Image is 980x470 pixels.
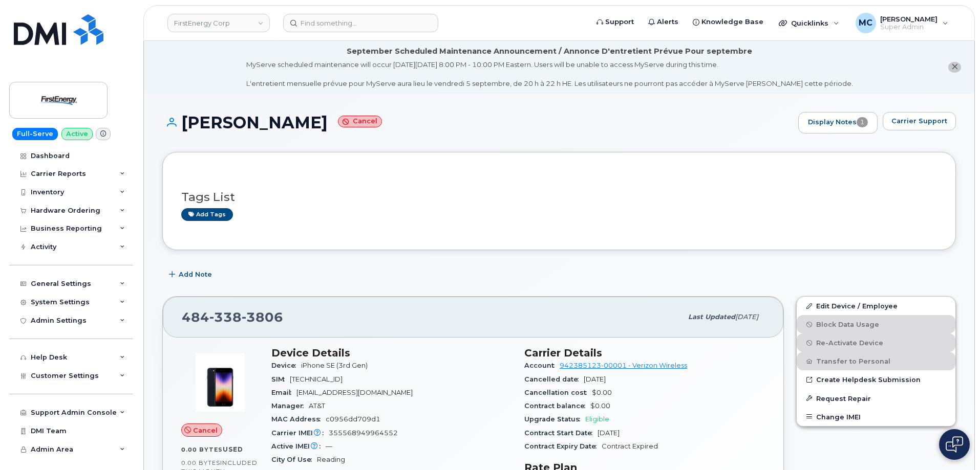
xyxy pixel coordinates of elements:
span: AT&T [309,402,325,410]
h3: Tags List [181,191,937,204]
span: $0.00 [592,389,612,396]
span: Carrier Support [891,116,947,126]
span: [EMAIL_ADDRESS][DOMAIN_NAME] [296,389,413,396]
span: Eligible [585,415,609,423]
span: — [326,442,332,450]
span: 484 [182,309,283,325]
h3: Device Details [271,347,512,359]
span: [TECHNICAL_ID] [290,375,343,383]
span: Active IMEI [271,442,326,450]
a: Create Helpdesk Submission [797,370,955,389]
span: [DATE] [584,375,606,383]
h1: [PERSON_NAME] [162,114,793,131]
a: Display Notes1 [798,112,878,133]
span: Carrier IMEI [271,429,329,437]
button: Carrier Support [883,112,956,130]
span: MAC Address [271,415,326,423]
span: [DATE] [598,429,620,437]
span: 0.00 Bytes [181,459,220,466]
span: $0.00 [590,402,610,410]
a: Add tags [181,208,233,221]
span: Cancelled date [524,375,584,383]
span: Contract Start Date [524,429,598,437]
span: Add Note [179,270,212,279]
span: 355568949964552 [329,429,398,437]
div: September Scheduled Maintenance Announcement / Annonce D'entretient Prévue Pour septembre [347,46,752,57]
a: 942385123-00001 - Verizon Wireless [560,362,687,369]
button: Block Data Usage [797,315,955,333]
span: iPhone SE (3rd Gen) [301,362,368,369]
span: Account [524,362,560,369]
span: Cancel [193,426,218,435]
button: close notification [948,62,961,73]
span: Reading [317,456,345,463]
span: 338 [209,309,242,325]
button: Request Repair [797,389,955,408]
span: used [223,445,243,453]
span: 1 [857,117,868,127]
img: image20231002-3703462-1angbar.jpeg [189,352,251,413]
a: Edit Device / Employee [797,297,955,315]
span: c0956dd709d1 [326,415,380,423]
span: Contract Expiry Date [524,442,602,450]
img: Open chat [946,436,963,453]
button: Transfer to Personal [797,352,955,370]
span: Cancellation cost [524,389,592,396]
span: Last updated [688,313,735,321]
span: 3806 [242,309,283,325]
span: Upgrade Status [524,415,585,423]
small: Cancel [338,116,382,127]
button: Add Note [162,265,221,284]
span: [DATE] [735,313,758,321]
span: Contract Expired [602,442,658,450]
span: City Of Use [271,456,317,463]
span: Re-Activate Device [816,339,883,347]
div: MyServe scheduled maintenance will occur [DATE][DATE] 8:00 PM - 10:00 PM Eastern. Users will be u... [246,60,853,88]
button: Re-Activate Device [797,333,955,352]
span: SIM [271,375,290,383]
h3: Carrier Details [524,347,765,359]
span: Manager [271,402,309,410]
span: Contract balance [524,402,590,410]
span: 0.00 Bytes [181,446,223,453]
button: Change IMEI [797,408,955,426]
span: Device [271,362,301,369]
span: Email [271,389,296,396]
